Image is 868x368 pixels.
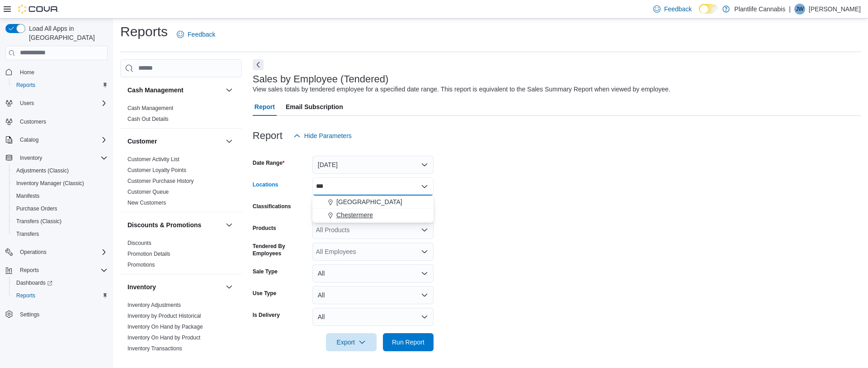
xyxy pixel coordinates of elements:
[20,118,46,125] span: Customers
[13,277,108,288] span: Dashboards
[16,230,39,238] span: Transfers
[13,191,43,201] a: Manifests
[224,85,235,96] button: Cash Management
[16,134,108,145] span: Catalog
[312,209,434,222] button: Chestermere
[224,136,235,147] button: Customer
[699,14,699,14] span: Dark Mode
[312,308,434,326] button: All
[2,97,111,110] button: Users
[9,228,111,240] button: Transfers
[224,220,235,230] button: Discounts & Promotions
[20,311,39,318] span: Settings
[9,202,111,215] button: Purchase Orders
[383,333,434,351] button: Run Report
[16,116,50,127] a: Customers
[13,165,108,176] span: Adjustments (Classic)
[127,251,170,257] a: Promotion Details
[16,153,46,163] button: Inventory
[2,115,111,128] button: Customers
[312,156,434,174] button: [DATE]
[16,292,35,299] span: Reports
[16,308,108,320] span: Settings
[127,178,194,184] a: Customer Purchase History
[796,4,803,14] span: JW
[13,203,61,214] a: Purchase Orders
[253,243,309,257] label: Tendered By Employees
[127,262,155,268] a: Promotions
[13,165,72,176] a: Adjustments (Classic)
[9,215,111,228] button: Transfers (Classic)
[16,279,52,287] span: Dashboards
[127,105,173,112] span: Cash Management
[9,177,111,190] button: Inventory Manager (Classic)
[127,137,222,146] button: Customer
[127,220,201,229] h3: Discounts & Promotions
[13,290,39,301] a: Reports
[127,137,157,146] h3: Customer
[127,200,166,206] a: New Customers
[16,116,108,127] span: Customers
[127,282,156,292] h3: Inventory
[20,267,39,274] span: Reports
[127,323,203,330] span: Inventory On Hand by Package
[809,4,861,14] p: [PERSON_NAME]
[127,313,201,319] a: Inventory by Product Historical
[326,333,377,351] button: Export
[304,131,352,140] span: Hide Parameters
[734,4,785,14] p: Plantlife Cannabis
[127,261,155,268] span: Promotions
[253,311,280,319] label: Is Delivery
[16,134,42,145] button: Catalog
[253,290,276,297] label: Use Type
[224,282,235,292] button: Inventory
[2,134,111,146] button: Catalog
[9,289,111,302] button: Reports
[253,130,283,141] h3: Report
[13,80,39,91] a: Reports
[127,177,194,185] span: Customer Purchase History
[253,181,278,188] label: Locations
[127,86,222,95] button: Cash Management
[127,115,169,123] span: Cash Out Details
[120,238,242,274] div: Discounts & Promotions
[127,302,181,308] a: Inventory Adjustments
[13,178,88,189] a: Inventory Manager (Classic)
[286,98,343,116] span: Email Subscription
[13,229,42,239] a: Transfers
[127,239,151,247] span: Discounts
[127,156,179,163] span: Customer Activity List
[127,240,151,246] a: Discounts
[699,4,718,14] input: Dark Mode
[253,268,278,275] label: Sale Type
[120,154,242,212] div: Customer
[20,69,34,76] span: Home
[5,62,108,344] nav: Complex example
[290,127,355,145] button: Hide Parameters
[127,345,182,352] span: Inventory Transactions
[16,167,69,174] span: Adjustments (Classic)
[25,24,108,42] span: Load All Apps in [GEOGRAPHIC_DATA]
[421,226,428,234] button: Open list of options
[16,218,61,225] span: Transfers (Classic)
[336,197,402,206] span: [GEOGRAPHIC_DATA]
[127,105,173,111] a: Cash Management
[2,307,111,320] button: Settings
[13,178,108,189] span: Inventory Manager (Classic)
[127,86,184,95] h3: Cash Management
[16,81,35,89] span: Reports
[127,116,169,122] a: Cash Out Details
[127,189,169,195] a: Customer Queue
[253,203,291,210] label: Classifications
[2,246,111,258] button: Operations
[253,74,389,85] h3: Sales by Employee (Tendered)
[421,183,428,190] button: Close list of options
[127,282,222,292] button: Inventory
[13,290,108,301] span: Reports
[16,205,57,212] span: Purchase Orders
[331,333,371,351] span: Export
[127,301,181,309] span: Inventory Adjustments
[253,159,285,167] label: Date Range
[20,136,38,143] span: Catalog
